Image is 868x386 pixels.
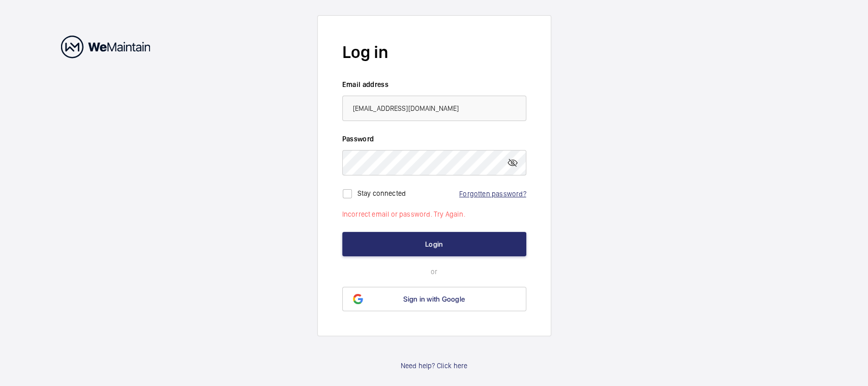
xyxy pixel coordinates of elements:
[342,96,526,121] input: Your email address
[342,232,526,256] button: Login
[342,40,526,64] h2: Log in
[357,189,406,197] label: Stay connected
[342,79,526,90] label: Email address
[342,134,526,144] label: Password
[403,295,465,303] span: Sign in with Google
[401,361,468,371] a: Need help? Click here
[342,266,526,277] p: or
[342,209,526,219] p: Incorrect email or password. Try Again.
[459,190,526,198] a: Forgotten password?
